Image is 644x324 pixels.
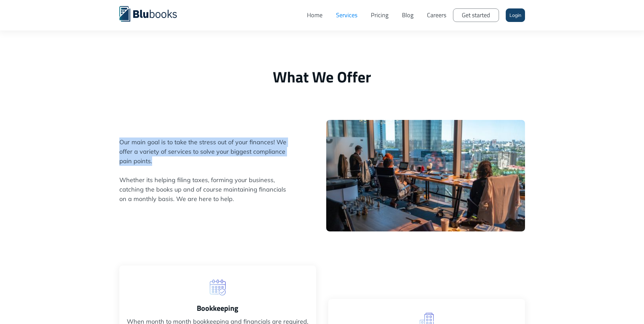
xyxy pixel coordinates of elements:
[420,5,453,25] a: Careers
[119,138,290,204] span: Our main goal is to take the stress out of your finances! We offer a variety of services to solve...
[453,8,499,22] a: Get started
[119,68,525,86] h1: What We Offer
[364,5,395,25] a: Pricing
[119,5,187,22] a: home
[300,5,329,25] a: Home
[329,5,364,25] a: Services
[395,5,420,25] a: Blog
[506,8,525,22] a: Login
[126,303,309,314] h3: Bookkeeping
